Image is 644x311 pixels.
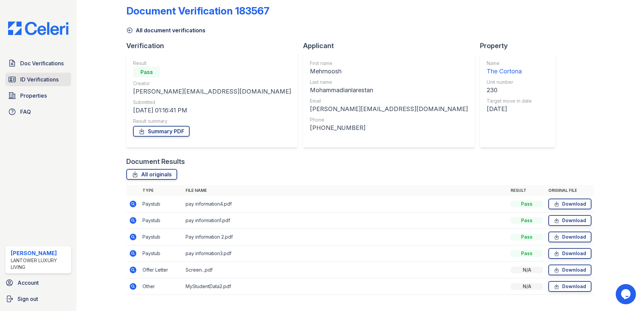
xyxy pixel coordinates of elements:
[140,212,183,229] td: Paystub
[310,123,468,133] div: [PHONE_NUMBER]
[310,79,468,85] div: Last name
[183,212,508,229] td: pay information1.pdf
[546,185,594,196] th: Original file
[133,87,291,96] div: [PERSON_NAME][EMAIL_ADDRESS][DOMAIN_NAME]
[183,185,508,196] th: File name
[133,126,190,137] a: Summary PDF
[511,267,543,273] div: N/A
[133,67,160,77] div: Pass
[183,229,508,245] td: Pay information 2.pdf
[126,157,185,166] div: Document Results
[11,249,68,257] div: [PERSON_NAME]
[126,41,303,50] div: Verification
[310,60,468,67] div: First name
[487,60,532,76] a: Name The Cortona
[140,196,183,212] td: Paystub
[487,98,532,104] div: Target move in date
[548,215,591,226] a: Download
[310,85,468,95] div: Mohammadianlarestan
[487,104,532,114] div: [DATE]
[183,196,508,212] td: pay information4.pdf
[3,22,74,35] img: CE_Logo_Blue-a8612792a0a2168367f1c8372b55b34899dd931a85d93a1a3d3e32e68fde9ad4.png
[183,278,508,295] td: MyStudentData2.pdf
[3,276,74,289] a: Account
[140,278,183,295] td: Other
[133,106,291,115] div: [DATE] 01:16:41 PM
[487,79,532,85] div: Unit number
[126,169,177,180] a: All originals
[310,98,468,104] div: Email
[20,92,47,100] span: Properties
[303,41,480,50] div: Applicant
[548,232,591,242] a: Download
[5,73,71,86] a: ID Verifications
[133,60,291,67] div: Result
[140,245,183,262] td: Paystub
[511,283,543,290] div: N/A
[183,262,508,278] td: Screen...pdf
[126,5,269,17] div: Document Verification 183567
[487,85,532,95] div: 230
[3,292,74,306] a: Sign out
[5,57,71,70] a: Doc Verifications
[616,284,637,304] iframe: chat widget
[480,41,561,50] div: Property
[11,257,68,271] div: Lantower Luxury Living
[126,26,205,34] a: All document verifications
[487,67,532,76] div: The Cortona
[548,265,591,275] a: Download
[183,245,508,262] td: pay information3.pdf
[511,250,543,257] div: Pass
[18,279,39,287] span: Account
[140,185,183,196] th: Type
[508,185,546,196] th: Result
[18,295,38,303] span: Sign out
[310,67,468,76] div: Mehrnoosh
[133,99,291,106] div: Submitted
[133,80,291,87] div: Creator
[140,262,183,278] td: Offer Letter
[487,60,532,67] div: Name
[548,199,591,209] a: Download
[310,116,468,123] div: Phone
[511,201,543,207] div: Pass
[140,229,183,245] td: Paystub
[133,118,291,125] div: Result summary
[511,234,543,240] div: Pass
[20,75,59,83] span: ID Verifications
[5,105,71,118] a: FAQ
[511,217,543,224] div: Pass
[548,248,591,259] a: Download
[20,108,31,116] span: FAQ
[548,281,591,292] a: Download
[20,59,64,67] span: Doc Verifications
[310,104,468,114] div: [PERSON_NAME][EMAIL_ADDRESS][DOMAIN_NAME]
[5,89,71,102] a: Properties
